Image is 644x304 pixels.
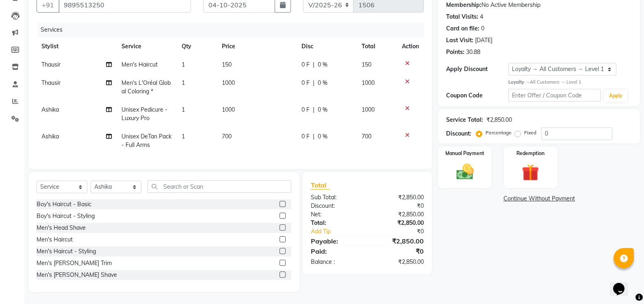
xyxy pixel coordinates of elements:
div: Card on file: [446,24,479,33]
div: Paid: [305,246,367,256]
div: Men's Head Shave [37,224,86,232]
div: Points: [446,48,464,56]
span: 0 % [318,60,327,69]
div: Balance : [305,258,367,266]
div: Boy's Haircut - Basic [37,200,91,209]
div: Services [37,22,430,37]
span: 0 F [301,132,310,141]
a: Continue Without Payment [440,194,638,203]
span: Thausir [41,61,61,68]
div: ₹0 [378,227,430,236]
div: Men's [PERSON_NAME] Shave [37,271,117,279]
div: ₹2,850.00 [367,210,430,219]
th: Service [117,37,177,56]
span: 1000 [362,106,375,113]
th: Disc [297,37,357,56]
div: Total: [305,219,367,227]
div: Coupon Code [446,91,508,100]
div: Discount: [446,129,471,138]
span: 0 % [318,132,327,141]
div: No Active Membership [446,1,632,9]
a: Add Tip [305,227,378,236]
span: Men's Haircut [121,61,158,68]
th: Total [357,37,397,56]
span: 1 [182,106,185,113]
iframe: chat widget [610,272,636,296]
span: 150 [222,61,232,68]
div: [DATE] [475,36,492,45]
div: Men's Haircut - Styling [37,247,96,256]
div: Apply Discount [446,65,508,73]
div: ₹2,850.00 [367,236,430,246]
span: 0 F [301,79,310,87]
span: 150 [362,61,371,68]
th: Action [397,37,424,56]
span: Unisex Pedicure - Luxury Pro [121,106,167,122]
div: 0 [481,24,484,33]
th: Price [217,37,297,56]
div: Total Visits: [446,13,478,21]
div: 30.88 [466,48,480,56]
span: Unisex DeTan Pack - Full Arms [121,133,171,149]
span: 0 F [301,60,310,69]
span: Total [311,181,330,190]
div: ₹2,850.00 [367,219,430,227]
span: | [313,60,314,69]
button: Apply [604,90,627,102]
span: Ashika [41,133,59,140]
span: 1 [182,133,185,140]
div: ₹0 [367,246,430,256]
div: Net: [305,210,367,219]
div: 4 [480,13,483,21]
img: _gift.svg [516,162,544,183]
span: 1000 [362,79,375,86]
div: ₹2,850.00 [367,193,430,202]
span: | [313,106,314,114]
span: 0 % [318,106,327,114]
span: Men's L'Oréal Global Coloring * [121,79,171,95]
th: Qty [177,37,217,56]
div: ₹2,850.00 [486,116,512,124]
span: | [313,132,314,141]
span: 1 [182,61,185,68]
span: Thausir [41,79,61,86]
span: 1 [182,79,185,86]
input: Search or Scan [147,180,291,193]
span: 700 [362,133,371,140]
div: Men's Haircut [37,235,73,244]
div: Membership: [446,1,481,9]
span: | [313,79,314,87]
div: ₹0 [367,202,430,210]
div: Last Visit: [446,36,473,45]
th: Stylist [37,37,117,56]
span: 0 % [318,79,327,87]
div: Boy's Haircut - Styling [37,212,95,220]
div: ₹2,850.00 [367,258,430,266]
label: Redemption [516,150,544,157]
span: 1000 [222,79,235,86]
div: Sub Total: [305,193,367,202]
div: All Customers → Level 1 [508,79,632,86]
img: _cash.svg [451,162,479,182]
input: Enter Offer / Coupon Code [508,89,601,101]
span: 700 [222,133,232,140]
span: 0 F [301,106,310,114]
strong: Loyalty → [508,79,530,85]
label: Percentage [486,129,512,136]
div: Discount: [305,202,367,210]
label: Fixed [524,129,536,136]
div: Service Total: [446,116,483,124]
div: Payable: [305,236,367,246]
div: Men's [PERSON_NAME] Trim [37,259,112,267]
label: Manual Payment [445,150,484,157]
span: 1000 [222,106,235,113]
span: Ashika [41,106,59,113]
